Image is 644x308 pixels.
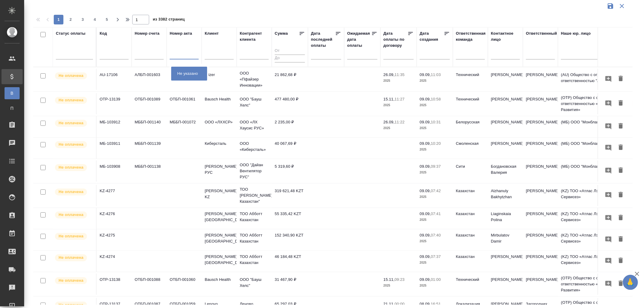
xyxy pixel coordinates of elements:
div: Наше юр. лицо [561,30,591,37]
p: [PERSON_NAME] [GEOGRAPHIC_DATA] [205,232,234,244]
div: Ответственный [526,30,557,37]
span: П [8,105,17,111]
p: Lenovo [205,301,234,307]
td: OTP-13139 [97,93,132,114]
p: Pfizer [205,72,234,78]
a: П [5,102,20,114]
p: [PERSON_NAME] [GEOGRAPHIC_DATA] [205,254,234,266]
td: МББП-001072 [167,116,202,137]
div: Сумма [275,30,288,37]
td: ОТБП-001061 [167,93,202,114]
button: 4 [90,15,100,24]
p: 11:03 [431,72,441,77]
p: 07:42 [431,189,441,193]
p: ТОО Абботт Казахстан [240,211,269,223]
p: 2025 [420,78,450,84]
div: Не указано [171,67,207,81]
p: Не оплачена [59,120,83,126]
td: Богдановская Валерия [488,160,523,182]
td: 477 480,00 ₽ [272,93,308,114]
td: Казахстан [453,208,488,229]
p: ООО "Дайан Вентилятор РУС" [240,162,269,180]
button: Сохранить фильтры [605,0,616,12]
span: В [8,90,17,96]
p: [PERSON_NAME] [GEOGRAPHIC_DATA] [205,211,234,223]
p: 2025 [383,78,414,84]
button: Удалить [616,142,626,153]
p: Не оплачена [59,141,83,148]
td: Сити [453,160,488,182]
p: 07:37 [431,254,441,259]
button: Удалить [616,98,626,109]
p: ООО «Киберсталь» [240,141,269,153]
td: (KZ) ТОО «Атлас Лэнгвидж Сервисез» [558,208,630,229]
td: Alzhanuly Bakhytzhan [488,185,523,206]
p: 2025 [383,102,414,108]
p: 15.11, [383,97,395,101]
td: (OTP) Общество с ограниченной ответственностью «Вектор Развития» [558,92,630,116]
td: 46 184,48 KZT [272,251,308,272]
td: АЛБП-001599 [167,69,202,90]
div: Дата оплаты по договору [383,30,408,49]
td: Смоленская [453,138,488,159]
td: [PERSON_NAME] [523,116,558,137]
p: 2025 [420,102,450,108]
td: ОТБП-001060 [167,274,202,295]
p: 16:51 [431,302,441,306]
p: 2025 [420,147,450,153]
td: (МБ) ООО "Монблан" [558,138,630,159]
p: ООО «ЛХ Хаусис РУС» [240,119,269,131]
p: 09.09, [420,72,431,77]
p: 09.09, [420,233,431,237]
p: 2025 [420,125,450,131]
button: Удалить [616,278,626,289]
button: Удалить [616,255,626,266]
div: Номер акта [170,30,192,37]
td: ОТБП-001088 [132,274,167,295]
p: 08.09, [420,302,431,306]
p: 01:00 [431,277,441,282]
p: 09.09, [420,97,431,101]
p: Не оплачена [59,302,83,308]
td: [PERSON_NAME] [488,138,523,159]
p: 09.09, [420,120,431,124]
p: Не оплачена [59,233,83,239]
p: 00:00 [395,302,405,306]
td: МББП-001138 [132,160,167,182]
p: 09.09, [420,254,431,259]
p: 10:31 [431,120,441,124]
td: Технический [453,274,488,295]
p: Леново [240,301,269,307]
div: Клиент [205,30,219,37]
td: 21 862,68 ₽ [272,69,308,90]
p: 10:20 [431,141,441,146]
td: (OTP) Общество с ограниченной ответственностью «Вектор Развития» [558,272,630,296]
div: Дата создания [420,30,444,43]
td: Казахстан [453,185,488,206]
td: 31 467,90 ₽ [272,274,308,295]
span: 🙏 [625,276,636,289]
button: 🙏 [623,275,638,290]
p: Не оплачена [59,164,83,170]
td: [PERSON_NAME] [523,138,558,159]
td: [PERSON_NAME] [488,274,523,295]
p: 09:23 [395,277,405,282]
td: (МБ) ООО "Монблан" [558,160,630,182]
td: 5 319,60 ₽ [272,160,308,182]
td: [PERSON_NAME] [523,208,558,229]
button: Сбросить фильтры [616,0,628,12]
p: 2025 [420,260,450,266]
p: Не оплачена [59,73,83,79]
div: Контрагент клиента [240,30,269,43]
td: KZ-4275 [97,229,132,250]
div: Статус оплаты [56,30,85,37]
td: KZ-4277 [97,185,132,206]
div: Дата последней оплаты [311,30,335,49]
p: 09.09, [420,141,431,146]
td: (KZ) ТОО «Атлас Лэнгвидж Сервисез» [558,185,630,206]
td: [PERSON_NAME] [523,160,558,182]
td: (KZ) ТОО «Атлас Лэнгвидж Сервисез» [558,251,630,272]
button: Удалить [616,165,626,176]
p: Киберсталь [205,141,234,147]
p: Bausch Health [205,96,234,102]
